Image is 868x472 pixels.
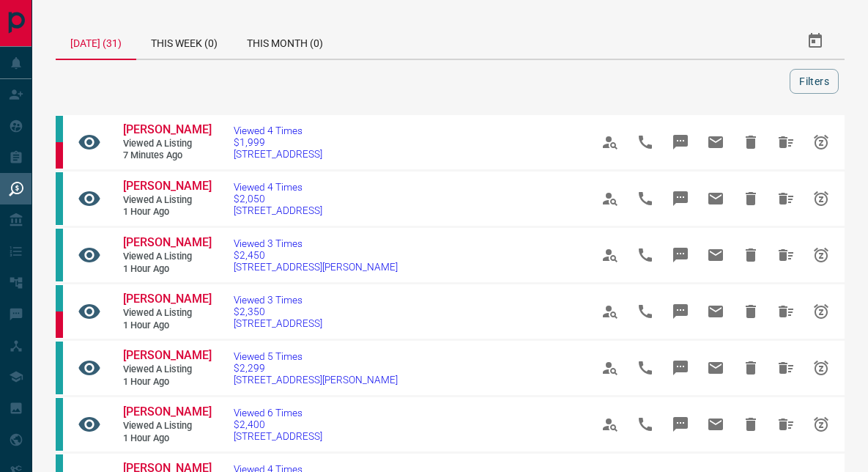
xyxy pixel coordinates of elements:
[123,348,212,362] span: [PERSON_NAME]
[698,407,733,442] span: Email
[136,23,232,59] div: This Week (0)
[593,350,628,386] span: View Profile
[123,348,211,364] a: [PERSON_NAME]
[698,125,733,160] span: Email
[123,405,212,418] span: [PERSON_NAME]
[123,292,211,307] a: [PERSON_NAME]
[123,405,211,420] a: [PERSON_NAME]
[768,407,804,442] span: Hide All from Justin Wong
[123,194,211,207] span: Viewed a Listing
[628,407,663,442] span: Call
[234,294,322,329] a: Viewed 3 Times$2,350[STREET_ADDRESS]
[804,350,839,386] span: Snooze
[768,237,804,273] span: Hide All from Justin Wong
[733,181,768,216] span: Hide
[234,148,322,160] span: [STREET_ADDRESS]
[790,69,839,94] button: Filters
[232,23,338,59] div: This Month (0)
[663,350,698,386] span: Message
[123,138,211,150] span: Viewed a Listing
[593,237,628,273] span: View Profile
[733,237,768,273] span: Hide
[123,235,212,249] span: [PERSON_NAME]
[628,294,663,329] span: Call
[123,376,211,388] span: 1 hour ago
[56,172,63,225] div: condos.ca
[804,125,839,160] span: Snooze
[663,125,698,160] span: Message
[698,294,733,329] span: Email
[123,235,211,251] a: [PERSON_NAME]
[663,294,698,329] span: Message
[234,181,322,193] span: Viewed 4 Times
[234,193,322,204] span: $2,050
[123,364,211,376] span: Viewed a Listing
[234,136,322,148] span: $1,999
[56,116,63,142] div: condos.ca
[234,204,322,216] span: [STREET_ADDRESS]
[234,249,398,261] span: $2,450
[56,285,63,311] div: condos.ca
[234,362,398,374] span: $2,299
[593,294,628,329] span: View Profile
[593,181,628,216] span: View Profile
[234,181,322,216] a: Viewed 4 Times$2,050[STREET_ADDRESS]
[234,407,322,418] span: Viewed 6 Times
[804,294,839,329] span: Snooze
[234,125,322,160] a: Viewed 4 Times$1,999[STREET_ADDRESS]
[234,237,398,273] a: Viewed 3 Times$2,450[STREET_ADDRESS][PERSON_NAME]
[234,306,322,317] span: $2,350
[768,125,804,160] span: Hide All from Manuel Gonzalez
[123,432,211,445] span: 1 hour ago
[123,251,211,263] span: Viewed a Listing
[628,181,663,216] span: Call
[234,430,322,442] span: [STREET_ADDRESS]
[768,350,804,386] span: Hide All from Justin Wong
[768,181,804,216] span: Hide All from Kelvin Yeung
[234,125,322,136] span: Viewed 4 Times
[663,181,698,216] span: Message
[234,294,322,306] span: Viewed 3 Times
[628,125,663,160] span: Call
[804,181,839,216] span: Snooze
[234,374,398,386] span: [STREET_ADDRESS][PERSON_NAME]
[798,23,833,59] button: Select Date Range
[234,407,322,442] a: Viewed 6 Times$2,400[STREET_ADDRESS]
[804,237,839,273] span: Snooze
[593,407,628,442] span: View Profile
[698,181,733,216] span: Email
[628,237,663,273] span: Call
[804,407,839,442] span: Snooze
[123,307,211,320] span: Viewed a Listing
[56,311,63,338] div: property.ca
[123,179,211,194] a: [PERSON_NAME]
[698,350,733,386] span: Email
[56,398,63,451] div: condos.ca
[733,294,768,329] span: Hide
[123,206,211,218] span: 1 hour ago
[234,418,322,430] span: $2,400
[628,350,663,386] span: Call
[123,122,212,136] span: [PERSON_NAME]
[123,263,211,276] span: 1 hour ago
[234,350,398,362] span: Viewed 5 Times
[234,317,322,329] span: [STREET_ADDRESS]
[234,350,398,386] a: Viewed 5 Times$2,299[STREET_ADDRESS][PERSON_NAME]
[123,420,211,432] span: Viewed a Listing
[123,292,212,306] span: [PERSON_NAME]
[593,125,628,160] span: View Profile
[733,407,768,442] span: Hide
[234,261,398,273] span: [STREET_ADDRESS][PERSON_NAME]
[733,125,768,160] span: Hide
[663,237,698,273] span: Message
[56,229,63,281] div: condos.ca
[123,320,211,332] span: 1 hour ago
[123,122,211,138] a: [PERSON_NAME]
[123,179,212,193] span: [PERSON_NAME]
[698,237,733,273] span: Email
[733,350,768,386] span: Hide
[56,142,63,169] div: property.ca
[56,342,63,394] div: condos.ca
[123,150,211,162] span: 7 minutes ago
[768,294,804,329] span: Hide All from Manuel Gonzalez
